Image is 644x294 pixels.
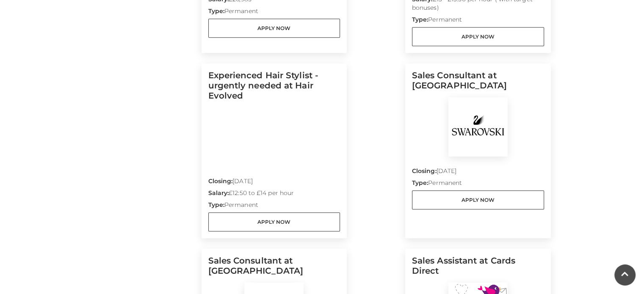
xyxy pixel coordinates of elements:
[412,179,544,190] p: Permanent
[208,189,229,197] strong: Salary:
[208,177,340,189] p: [DATE]
[208,201,340,212] p: Permanent
[208,7,224,15] strong: Type:
[412,167,544,179] p: [DATE]
[448,97,508,157] img: Swarovski
[208,70,340,107] h5: Experienced Hair Stylist - urgently needed at Hair Evolved
[412,27,544,46] a: Apply Now
[208,19,340,38] a: Apply Now
[412,190,544,209] a: Apply Now
[412,256,544,283] h5: Sales Assistant at Cards Direct
[412,16,428,23] strong: Type:
[208,201,224,209] strong: Type:
[412,15,544,27] p: Permanent
[208,256,340,283] h5: Sales Consultant at [GEOGRAPHIC_DATA]
[208,212,340,231] a: Apply Now
[412,167,437,175] strong: Closing:
[412,179,428,187] strong: Type:
[208,7,340,19] p: Permanent
[412,70,544,97] h5: Sales Consultant at [GEOGRAPHIC_DATA]
[208,189,340,201] p: £12:50 to £14 per hour
[208,177,233,185] strong: Closing:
